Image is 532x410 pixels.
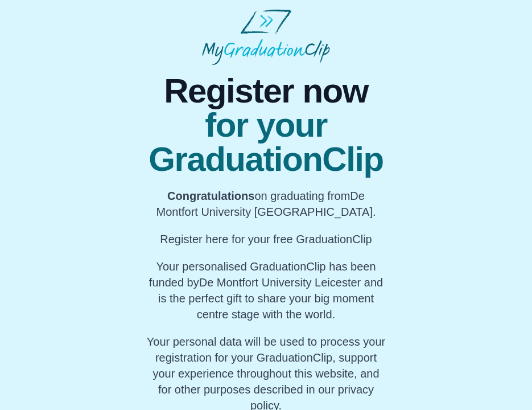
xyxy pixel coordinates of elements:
span: for your GraduationClip [147,108,386,177]
b: Congratulations [167,190,254,202]
img: MyGraduationClip [202,9,331,65]
p: Register here for your free GraduationClip [147,231,386,247]
p: Your personalised GraduationClip has been funded by De Montfort University Leicester and is the p... [147,259,386,322]
p: on graduating from De Montfort University [GEOGRAPHIC_DATA]. [147,188,386,220]
span: Register now [147,74,386,108]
